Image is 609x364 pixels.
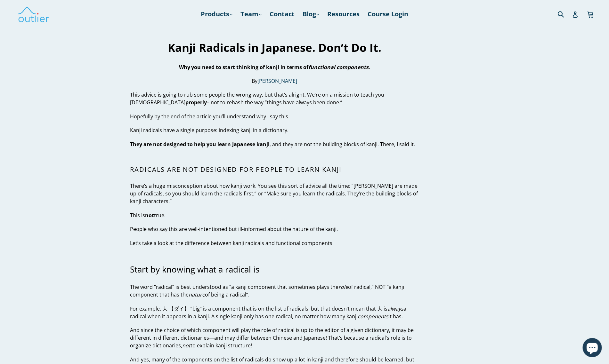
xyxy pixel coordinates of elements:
p: Let’s take a look at the difference between kanji radicals and functional components. [130,239,419,247]
p: By [130,77,419,85]
a: Resources [324,8,363,20]
a: Team [237,8,265,20]
p: This is true. [130,211,419,219]
inbox-online-store-chat: Shopify online store chat [581,338,604,359]
p: Kanji radicals have a single purpose: indexing kanji in a dictionary. [130,126,419,134]
a: Contact [266,8,298,20]
p: There’s a huge misconception about how kanji work. You see this sort of advice all the time: “[PE... [130,182,419,205]
p: For example, 大 【ダイ】 “big” is a component that is on the list of radicals, but that doesn’t mean t... [130,305,419,320]
strong: They are not designed to help you learn Japanese kanji [130,141,270,148]
a: [PERSON_NAME] [258,77,297,85]
h2: Radicals are not designed for people to learn kanji [130,166,419,173]
p: People who say this are well-intentioned but ill-informed about the nature of the kanji. [130,225,419,233]
a: Blog [299,8,322,20]
input: Search [556,7,574,20]
strong: not [145,212,154,219]
em: nature [189,291,205,298]
p: Hopefully by the end of the article you’ll understand why I say this. [130,113,419,120]
em: components [358,313,388,320]
h3: Start by knowing what a radical is [130,265,419,274]
a: Course Login [364,8,411,20]
em: functional components [309,64,369,71]
strong: properly [185,99,207,106]
strong: Kanji Radicals in Japanese. Don’t Do It. [168,40,382,55]
em: always [387,305,403,312]
img: Outlier Linguistics [18,5,50,23]
em: not [182,342,191,349]
em: role [338,283,348,290]
p: This advice is going to rub some people the wrong way, but that’s alright. We’re on a mission to ... [130,91,419,106]
p: , and they are not the building blocks of kanji. There, I said it. [130,140,419,148]
strong: Why you need to start thinking of kanji in terms of . [179,64,370,71]
p: The word “radical” is best understood as “a kanji component that sometimes plays the of radical,”... [130,283,419,298]
p: And since the choice of which component will play the role of radical is up to the editor of a gi... [130,326,419,349]
a: Products [198,8,236,20]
